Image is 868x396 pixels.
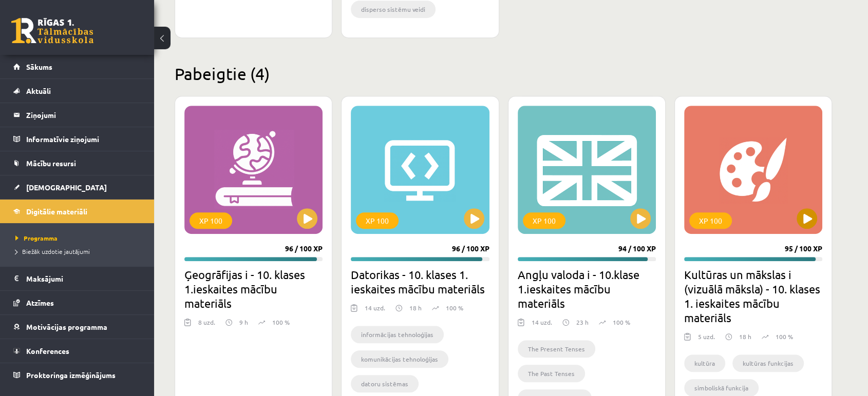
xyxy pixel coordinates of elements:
p: 100 % [446,303,463,312]
a: Rīgas 1. Tālmācības vidusskola [11,18,93,44]
a: Motivācijas programma [13,315,141,339]
div: XP 100 [190,212,232,229]
a: Aktuāli [13,79,141,103]
p: 100 % [776,332,793,341]
h2: Ģeogrāfijas i - 10. klases 1.ieskaites mācību materiāls [184,267,323,310]
div: 14 uzd. [532,318,552,333]
span: [DEMOGRAPHIC_DATA] [26,183,107,192]
legend: Maksājumi [26,267,141,290]
span: Konferences [26,346,69,355]
div: 14 uzd. [365,303,385,319]
li: kultūra [684,354,725,372]
p: 100 % [272,318,290,327]
li: datoru sistēmas [351,375,419,392]
p: 100 % [613,318,630,327]
div: 8 uzd. [198,318,215,333]
legend: Ziņojumi [26,103,141,127]
li: kultūras funkcijas [732,354,804,372]
a: Digitālie materiāli [13,200,141,223]
h2: Kultūras un mākslas i (vizuālā māksla) - 10. klases 1. ieskaites mācību materiāls [684,267,822,325]
a: Informatīvie ziņojumi [13,127,141,151]
span: Atzīmes [26,298,54,307]
p: 9 h [239,318,248,327]
legend: Informatīvie ziņojumi [26,127,141,151]
li: The Past Tenses [518,365,585,382]
a: Proktoringa izmēģinājums [13,363,141,387]
span: Digitālie materiāli [26,207,87,216]
p: 23 h [576,318,589,327]
li: disperso sistēmu veidi [351,1,436,18]
li: informācijas tehnoloģijas [351,326,444,343]
li: The Present Tenses [518,340,595,358]
a: Ziņojumi [13,103,141,127]
a: Programma [15,233,144,243]
div: XP 100 [689,212,732,229]
span: Programma [15,234,58,242]
a: Mācību resursi [13,151,141,175]
span: Aktuāli [26,86,51,95]
div: XP 100 [356,212,399,229]
span: Proktoringa izmēģinājums [26,370,116,380]
div: XP 100 [523,212,565,229]
li: komunikācijas tehnoloģijas [351,350,448,368]
a: Biežāk uzdotie jautājumi [15,247,144,256]
span: Biežāk uzdotie jautājumi [15,247,90,255]
span: Sākums [26,62,52,71]
span: Motivācijas programma [26,322,107,331]
a: Konferences [13,339,141,363]
div: 5 uzd. [698,332,715,347]
a: Atzīmes [13,291,141,314]
p: 18 h [409,303,422,312]
a: [DEMOGRAPHIC_DATA] [13,175,141,199]
p: 18 h [739,332,751,341]
h2: Angļu valoda i - 10.klase 1.ieskaites mācību materiāls [518,267,656,310]
h2: Datorikas - 10. klases 1. ieskaites mācību materiāls [351,267,489,296]
span: Mācību resursi [26,159,76,168]
a: Maksājumi [13,267,141,290]
h2: Pabeigtie (4) [175,64,832,84]
a: Sākums [13,55,141,78]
